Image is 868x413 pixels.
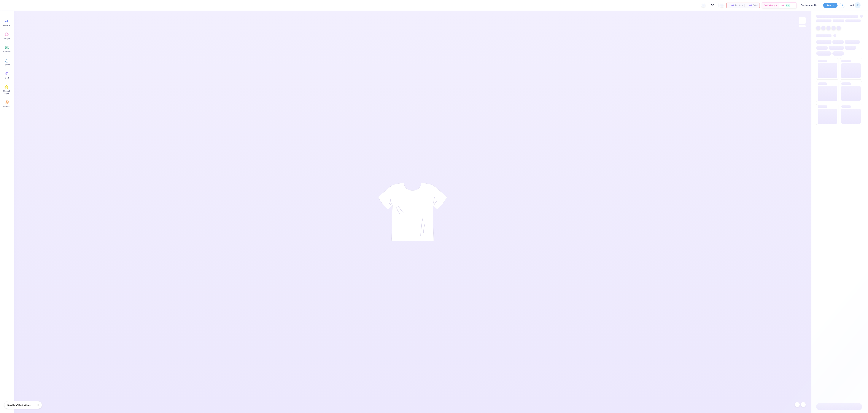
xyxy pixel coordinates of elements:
span: N/A [728,4,734,7]
span: Upload [4,64,10,66]
a: AM [849,2,862,8]
span: Add Text [3,50,10,53]
span: N/A [781,4,784,7]
span: Greek [5,77,9,79]
span: Est. Delivery [764,4,775,7]
strong: Need help? [7,404,18,407]
span: Per Item [735,4,743,7]
span: N/A [746,4,752,7]
span: Designs [3,37,10,40]
input: Untitled Design [799,2,821,8]
span: Clipart & logos [2,90,12,95]
img: tee-skeleton.svg [378,183,447,241]
button: Save [823,3,838,8]
span: Image AI [3,24,10,27]
img: Arvi Mikhail Parcero [855,2,861,8]
span: Chat with us. [18,404,31,407]
span: Total [753,4,758,7]
input: – – [707,3,719,8]
span: AM [850,4,854,7]
span: Free [786,4,789,6]
span: Decorate [3,105,10,108]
